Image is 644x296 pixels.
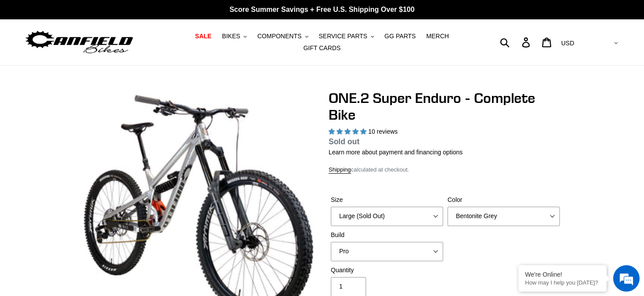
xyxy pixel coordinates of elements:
a: MERCH [422,30,453,42]
span: GG PARTS [385,33,416,40]
h1: ONE.2 Super Enduro - Complete Bike [329,90,562,124]
button: SERVICE PARTS [314,30,378,42]
label: Build [331,230,443,240]
span: 5.00 stars [329,128,368,135]
span: SERVICE PARTS [318,33,367,40]
label: Quantity [331,266,443,275]
p: How may I help you today? [525,279,600,286]
label: Size [331,195,443,205]
a: SALE [191,30,216,42]
a: Shipping [329,166,351,174]
span: COMPONENTS [257,33,301,40]
a: GIFT CARDS [299,42,345,54]
span: MERCH [426,33,449,40]
span: BIKES [222,33,240,40]
span: SALE [195,33,211,40]
button: BIKES [218,30,251,42]
span: Sold out [329,137,359,146]
input: Search [505,33,527,52]
button: COMPONENTS [253,30,312,42]
a: GG PARTS [380,30,420,42]
span: GIFT CARDS [303,44,341,52]
div: We're Online! [525,271,600,278]
span: 10 reviews [368,128,398,135]
img: Canfield Bikes [24,29,134,56]
div: calculated at checkout. [329,165,562,174]
label: Color [448,195,560,205]
a: Learn more about payment and financing options [329,149,463,156]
